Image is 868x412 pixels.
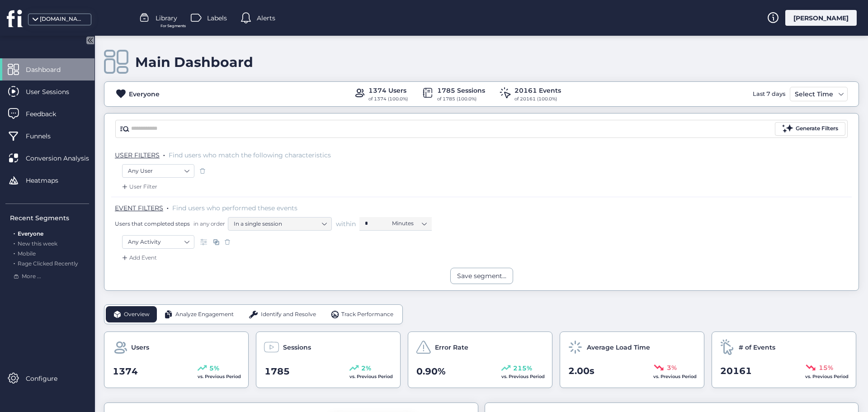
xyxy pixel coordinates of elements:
[14,248,15,257] span: .
[392,217,426,230] nz-select-item: Minutes
[18,230,43,237] span: Everyone
[785,10,857,26] div: [PERSON_NAME]
[514,95,561,103] div: of 20161 (100.0%)
[653,374,697,379] span: vs. Previous Period
[234,217,326,231] nz-select-item: In a single session
[40,15,85,24] div: [DOMAIN_NAME]
[341,310,393,319] span: Track Performance
[361,363,371,373] span: 2%
[128,235,189,249] nz-select-item: Any Activity
[819,363,833,373] span: 15%
[209,363,219,373] span: 5%
[26,131,64,141] span: Funnels
[264,365,290,379] span: 1785
[368,95,408,103] div: of 1374 (100.0%)
[336,219,356,228] span: within
[129,89,160,99] div: Everyone
[437,85,485,95] div: 1785 Sessions
[349,374,393,379] span: vs. Previous Period
[437,95,485,103] div: of 1785 (100.0%)
[18,240,57,247] span: New this week
[18,260,78,267] span: Rage Clicked Recently
[739,342,775,352] span: # of Events
[416,365,446,379] span: 0.90%
[796,124,838,133] div: Generate Filters
[192,220,225,227] span: in any order
[18,250,36,257] span: Mobile
[667,363,677,373] span: 3%
[124,310,150,319] span: Overview
[26,153,103,163] span: Conversion Analysis
[135,54,253,71] div: Main Dashboard
[26,65,74,75] span: Dashboard
[26,87,83,97] span: User Sessions
[169,151,331,159] span: Find users who match the following characteristics
[457,271,506,281] div: Save segment...
[283,342,311,352] span: Sessions
[514,85,561,95] div: 20161 Events
[26,374,71,384] span: Configure
[156,13,177,23] span: Library
[793,89,835,99] div: Select Time
[26,109,70,119] span: Feedback
[14,228,15,237] span: .
[587,342,650,352] span: Average Load Time
[160,23,186,29] span: For Segments
[14,258,15,267] span: .
[501,374,545,379] span: vs. Previous Period
[113,365,138,379] span: 1374
[720,364,752,378] span: 20161
[115,151,160,159] span: USER FILTERS
[775,122,845,136] button: Generate Filters
[115,220,190,227] span: Users that completed steps
[22,272,41,281] span: More ...
[120,253,157,262] div: Add Event
[175,310,234,319] span: Analyze Engagement
[172,204,297,212] span: Find users who performed these events
[568,364,594,378] span: 2.00s
[257,13,275,23] span: Alerts
[115,204,163,212] span: EVENT FILTERS
[26,175,72,185] span: Heatmaps
[435,342,468,352] span: Error Rate
[261,310,316,319] span: Identify and Resolve
[513,363,532,373] span: 215%
[120,182,157,191] div: User Filter
[198,374,241,379] span: vs. Previous Period
[207,13,227,23] span: Labels
[131,342,149,352] span: Users
[805,374,849,379] span: vs. Previous Period
[10,213,89,223] div: Recent Segments
[14,238,15,247] span: .
[750,87,788,101] div: Last 7 days
[368,85,408,95] div: 1374 Users
[128,164,189,178] nz-select-item: Any User
[167,202,169,211] span: .
[163,149,165,158] span: .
